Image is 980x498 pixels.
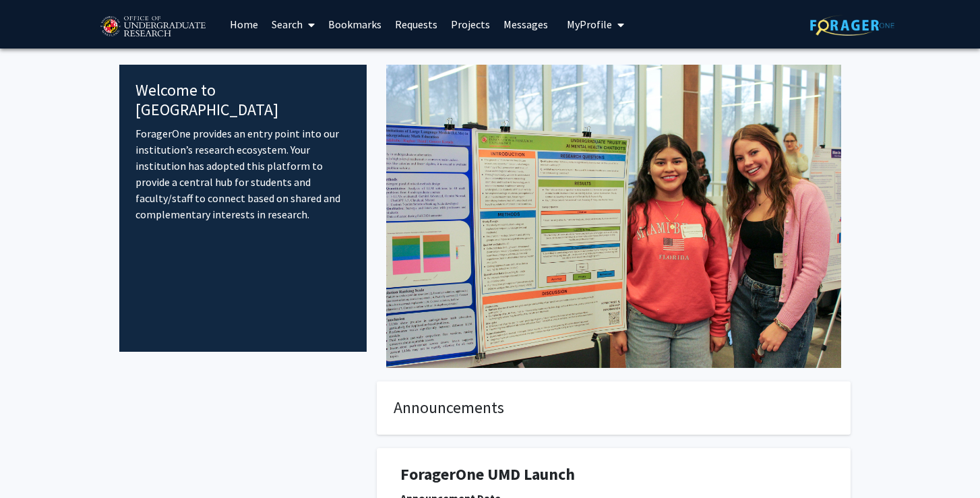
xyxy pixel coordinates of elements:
img: University of Maryland Logo [96,10,210,44]
a: Requests [388,1,444,48]
h4: Announcements [394,398,834,418]
h1: ForagerOne UMD Launch [400,465,827,485]
a: Search [265,1,321,48]
h4: Welcome to [GEOGRAPHIC_DATA] [135,81,350,120]
p: ForagerOne provides an entry point into our institution’s research ecosystem. Your institution ha... [135,125,350,222]
img: Cover Image [386,65,841,368]
a: Bookmarks [321,1,388,48]
a: Messages [497,1,555,48]
a: Home [223,1,265,48]
img: ForagerOne Logo [810,15,894,36]
span: My Profile [567,18,612,31]
iframe: Chat [10,437,57,488]
a: Projects [444,1,497,48]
